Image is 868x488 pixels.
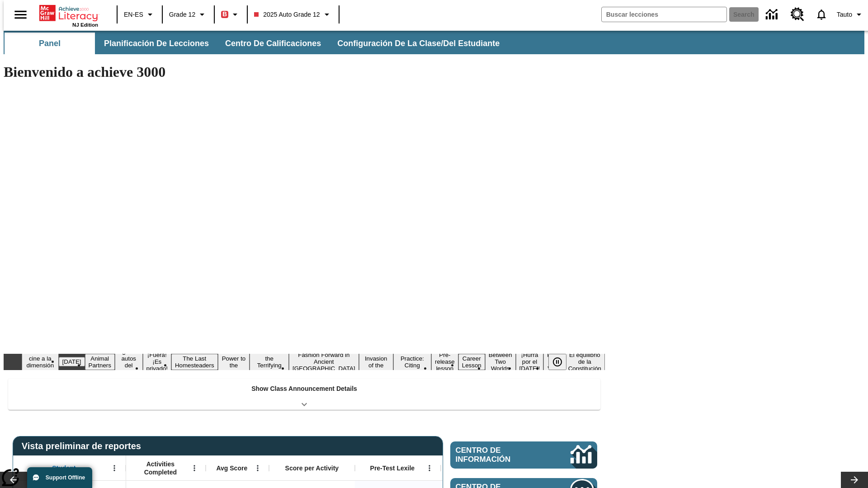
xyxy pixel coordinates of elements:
[169,10,195,19] span: Grade 12
[22,441,146,451] span: Vista preliminar de reportes
[85,354,115,370] button: Slide 3 Animal Partners
[124,10,143,19] span: EN-ES
[548,354,576,370] div: Pausar
[143,350,171,373] button: Slide 5 ¡Fuera! ¡Es privado!
[330,33,507,54] button: Configuración de la clase/del estudiante
[39,4,98,22] a: Portada
[39,3,98,28] div: Portada
[131,460,190,476] span: Activities Completed
[602,7,726,22] input: search field
[285,464,339,472] span: Score per Activity
[458,354,485,370] button: Slide 13 Career Lesson
[289,350,359,373] button: Slide 9 Fashion Forward in Ancient Rome
[785,2,810,27] a: Centro de recursos, Se abrirá en una pestaña nueva.
[217,6,244,23] button: Boost El color de la clase es rojo. Cambiar el color de la clase.
[171,354,218,370] button: Slide 6 The Last Homesteaders
[72,22,98,28] span: NJ Edition
[7,1,34,28] button: Abrir el menú lateral
[52,464,75,472] span: Student
[46,474,85,481] span: Support Offline
[4,33,508,54] div: Subbarra de navegación
[188,461,201,475] button: Abrir menú
[485,350,516,373] button: Slide 14 Between Two Worlds
[5,33,95,54] button: Panel
[810,3,833,26] a: Notificaciones
[456,446,540,464] span: Centro de información
[120,6,159,23] button: Language: EN-ES, Selecciona un idioma
[250,347,289,377] button: Slide 8 Attack of the Terrifying Tomatoes
[22,347,59,377] button: Slide 1 Llevar el cine a la dimensión X
[216,464,247,472] span: Avg Score
[565,350,605,373] button: Slide 17 El equilibrio de la Constitución
[833,6,868,23] button: Perfil/Configuración
[841,472,868,488] button: Carrusel de lecciones, seguir
[4,64,605,80] h1: Bienvenido a achieve 3000
[251,384,357,394] p: Show Class Announcement Details
[108,461,121,475] button: Abrir menú
[450,441,597,469] a: Centro de información
[760,2,785,27] a: Centro de información
[431,350,458,373] button: Slide 12 Pre-release lesson
[218,33,328,54] button: Centro de calificaciones
[218,347,250,377] button: Slide 7 Solar Power to the People
[27,467,92,488] button: Support Offline
[837,10,852,19] span: Tauto
[370,464,415,472] span: Pre-Test Lexile
[393,347,431,377] button: Slide 11 Mixed Practice: Citing Evidence
[222,9,227,20] span: B
[97,33,216,54] button: Planificación de lecciones
[516,350,544,373] button: Slide 15 ¡Hurra por el Día de la Constitución!
[251,461,264,475] button: Abrir menú
[115,347,143,377] button: Slide 4 ¿Los autos del futuro?
[548,354,566,370] button: Pausar
[4,31,864,54] div: Subbarra de navegación
[250,6,335,23] button: Class: 2025 Auto Grade 12, Selecciona una clase
[543,350,564,373] button: Slide 16 Point of View
[165,6,211,23] button: Grado: Grade 12, Elige un grado
[254,10,320,19] span: 2025 Auto Grade 12
[8,379,600,410] div: Show Class Announcement Details
[359,347,393,377] button: Slide 10 The Invasion of the Free CD
[423,461,436,475] button: Abrir menú
[59,357,85,366] button: Slide 2 Día del Trabajo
